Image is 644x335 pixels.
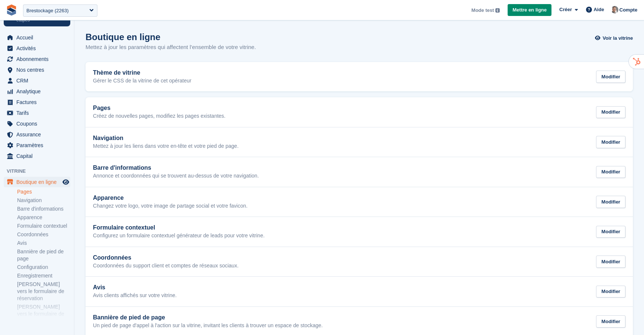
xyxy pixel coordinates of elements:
[17,303,70,325] a: [PERSON_NAME] vers le formulaire de devis
[6,4,17,16] img: stora-icon-8386f47178a22dfd0bd8f6a31ec36ba5ce8667c1dd55bd0f319d3a0aa187defe.svg
[93,322,323,329] p: Un pied de page d'appel à l'action sur la vitrine, invitant les clients à trouver un espace de st...
[86,97,633,127] a: Pages Créez de nouvelles pages, modifiez les pages existantes. Modifier
[93,232,264,239] p: Configurez un formulaire contextuel générateur de leads pour votre vitrine.
[16,75,61,86] span: CRM
[603,35,633,42] span: Voir la vitrine
[17,197,70,204] a: Navigation
[4,118,70,129] a: menu
[508,4,551,16] a: Mettre en ligne
[596,226,625,238] div: Modifier
[93,195,248,201] h2: Apparence
[596,315,625,328] div: Modifier
[17,188,70,195] a: Pages
[7,167,74,175] span: Vitrine
[93,292,177,299] p: Avis clients affichés sur votre vitrine.
[93,135,238,142] h2: Navigation
[17,240,70,247] a: Avis
[86,43,256,52] p: Mettez à jour les paramètres qui affectent l’ensemble de votre vitrine.
[4,32,70,43] a: menu
[16,140,61,150] span: Paramètres
[16,65,61,75] span: Nos centres
[16,54,61,64] span: Abonnements
[93,105,225,111] h2: Pages
[93,165,259,171] h2: Barre d'informations
[17,205,70,212] a: Barre d'informations
[495,8,500,13] img: icon-info-grey-7440780725fd019a000dd9b08b2336e03edf1995a4989e88bcd33f0948082b44.svg
[17,272,70,279] a: Enregistrement
[619,6,637,14] span: Compte
[4,86,70,97] a: menu
[4,54,70,64] a: menu
[93,113,225,120] p: Créez de nouvelles pages, modifiez les pages existantes.
[61,178,70,186] a: Boutique d'aperçu
[596,136,625,148] div: Modifier
[17,231,70,238] a: Coordonnées
[86,187,633,217] a: Apparence Changez votre logo, votre image de partage social et votre favicon. Modifier
[17,281,70,302] a: [PERSON_NAME] vers le formulaire de réservation
[17,248,70,262] a: Bannière de pied de page
[4,108,70,118] a: menu
[596,256,625,268] div: Modifier
[16,97,61,107] span: Factures
[16,177,61,187] span: Boutique en ligne
[4,177,70,187] a: menu
[16,129,61,140] span: Assurance
[93,173,259,179] p: Annonce et coordonnées qui se trouvent au-dessus de votre navigation.
[611,6,618,13] img: Sebastien Bonnier
[93,284,177,291] h2: Avis
[93,69,191,76] h2: Thème de vitrine
[93,254,238,261] h2: Coordonnées
[471,7,494,14] span: Mode test
[86,157,633,187] a: Barre d'informations Annonce et coordonnées qui se trouvent au-dessus de votre navigation. Modifier
[559,6,572,13] span: Créer
[4,129,70,140] a: menu
[93,203,248,209] p: Changez votre logo, votre image de partage social et votre favicon.
[86,127,633,157] a: Navigation Mettez à jour les liens dans votre en-tête et votre pied de page. Modifier
[86,277,633,306] a: Avis Avis clients affichés sur votre vitrine. Modifier
[93,143,238,150] p: Mettez à jour les liens dans votre en-tête et votre pied de page.
[93,224,264,231] h2: Formulaire contextuel
[17,222,70,230] a: Formulaire contextuel
[596,106,625,118] div: Modifier
[596,71,625,83] div: Modifier
[86,62,633,92] a: Thème de vitrine Gérer le CSS de la vitrine de cet opérateur Modifier
[512,6,547,14] span: Mettre en ligne
[93,314,323,321] h2: Bannière de pied de page
[593,6,604,13] span: Aide
[4,43,70,53] a: menu
[4,65,70,75] a: menu
[17,264,70,271] a: Configuration
[597,32,633,44] a: Voir la vitrine
[86,217,633,247] a: Formulaire contextuel Configurez un formulaire contextuel générateur de leads pour votre vitrine....
[16,108,61,118] span: Tarifs
[17,214,70,221] a: Apparence
[596,166,625,178] div: Modifier
[26,7,68,14] div: Brestockage (2263)
[596,196,625,208] div: Modifier
[4,97,70,107] a: menu
[16,43,61,53] span: Activités
[4,140,70,150] a: menu
[93,78,191,84] p: Gérer le CSS de la vitrine de cet opérateur
[596,286,625,298] div: Modifier
[93,263,238,269] p: Coordonnées du support client et comptes de réseaux sociaux.
[4,75,70,86] a: menu
[86,247,633,277] a: Coordonnées Coordonnées du support client et comptes de réseaux sociaux. Modifier
[16,86,61,97] span: Analytique
[16,151,61,161] span: Capital
[4,151,70,161] a: menu
[16,118,61,129] span: Coupons
[16,32,61,43] span: Accueil
[86,32,256,42] h1: Boutique en ligne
